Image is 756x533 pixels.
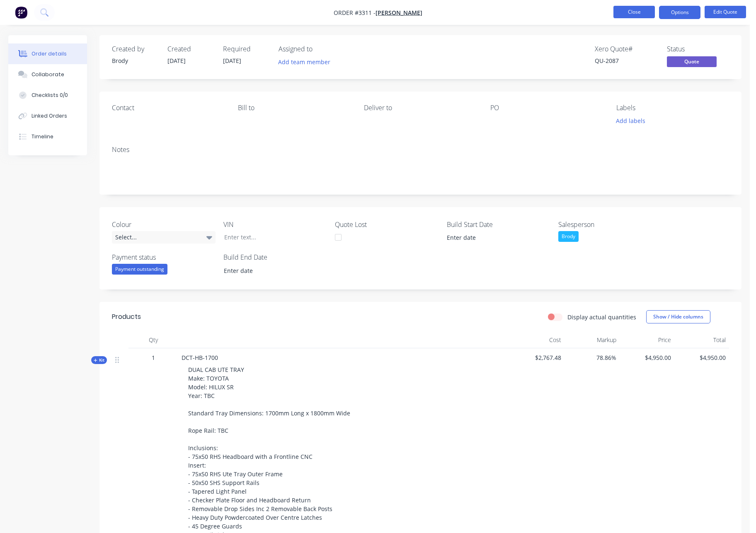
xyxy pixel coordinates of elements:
img: Factory [15,6,27,19]
div: Kit [91,356,107,364]
span: Kit [94,357,104,363]
a: [PERSON_NAME] [376,9,422,17]
span: $2,767.48 [513,353,561,362]
div: Collaborate [31,71,64,78]
div: Order details [31,50,67,58]
button: Close [613,6,655,18]
button: Collaborate [8,64,87,85]
div: Qty [128,332,178,348]
button: Show / Hide columns [646,310,710,323]
button: Options [659,6,700,19]
label: Payment status [112,252,216,262]
label: Build End Date [223,252,327,262]
label: VIN [223,219,327,229]
div: Created by [112,45,157,53]
div: Brody [112,56,157,65]
span: [DATE] [167,57,186,65]
label: Colour [112,219,216,229]
div: Select... [112,231,216,244]
input: Enter date [218,264,321,277]
span: 1 [152,353,155,362]
div: Checklists 0/0 [31,92,68,99]
span: Order #3311 - [334,9,376,17]
div: PO [490,104,603,112]
div: Created [167,45,213,53]
button: Linked Orders [8,106,87,126]
span: Quote [667,56,717,67]
div: Products [112,312,141,322]
div: Payment outstanding [112,264,167,275]
button: Add team member [274,56,335,68]
button: Quote [667,56,717,69]
div: Price [620,332,674,348]
div: Notes [112,146,729,154]
input: Enter date [441,232,544,244]
div: Bill to [238,104,351,112]
label: Build Start Date [447,219,550,229]
button: Add team member [279,56,335,68]
label: Salesperson [558,219,662,229]
div: Labels [616,104,729,112]
button: Timeline [8,126,87,147]
div: Contact [112,104,225,112]
div: Required [223,45,269,53]
label: Display actual quantities [567,313,636,321]
span: $4,950.00 [623,353,671,362]
div: Cost [510,332,565,348]
div: Brody [558,231,579,242]
div: QU-2087 [595,56,657,65]
div: Xero Quote # [595,45,657,53]
span: 78.86% [568,353,616,362]
div: Total [674,332,729,348]
div: Assigned to [279,45,361,53]
div: Status [667,45,729,53]
button: Edit Quote [705,6,746,18]
label: Quote Lost [335,219,439,229]
button: Add labels [612,115,650,126]
span: DCT-HB-1700 [182,354,218,362]
button: Checklists 0/0 [8,85,87,106]
div: Deliver to [364,104,477,112]
button: Order details [8,43,87,64]
div: Markup [565,332,619,348]
span: $4,950.00 [678,353,726,362]
span: [DATE] [223,57,241,65]
div: Linked Orders [31,112,67,120]
div: Timeline [31,133,53,140]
